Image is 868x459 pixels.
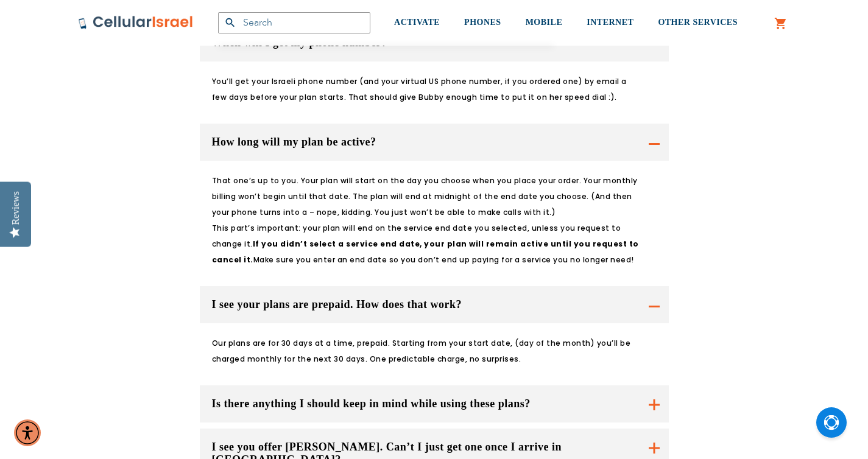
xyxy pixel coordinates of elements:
[526,18,563,27] span: MOBILE
[394,18,440,27] span: ACTIVATE
[212,335,641,367] p: Our plans are for 30 days at a time, prepaid. Starting from your start date, (day of the month) y...
[10,191,21,225] div: Reviews
[200,286,669,323] button: I see your plans are prepaid. How does that work?
[464,18,501,27] span: PHONES
[218,12,370,33] input: Search
[200,124,669,161] button: How long will my plan be active?
[78,15,194,30] img: Cellular Israel Logo
[658,18,738,27] span: OTHER SERVICES
[212,74,641,105] p: You’ll get your Israeli phone number (and your virtual US phone number, if you ordered one) by em...
[212,173,641,268] p: That one’s up to you. Your plan will start on the day you choose when you place your order. Your ...
[587,18,633,27] span: INTERNET
[14,419,41,446] div: Accessibility Menu
[212,239,639,265] strong: If you didn’t select a service end date, your plan will remain active until you request to cancel...
[200,385,669,422] button: Is there anything I should keep in mind while using these plans?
